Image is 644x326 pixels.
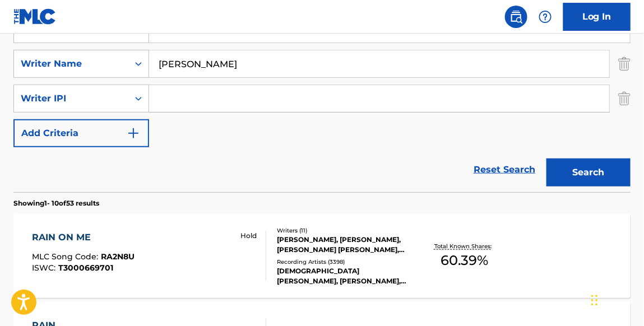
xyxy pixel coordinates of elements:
[21,92,122,105] div: Writer IPI
[434,242,494,250] p: Total Known Shares:
[127,127,140,140] img: 9d2ae6d4665cec9f34b9.svg
[277,266,413,286] div: [DEMOGRAPHIC_DATA][PERSON_NAME], [PERSON_NAME], [DEMOGRAPHIC_DATA][PERSON_NAME], "[DEMOGRAPHIC_DA...
[441,250,488,271] span: 60.39 %
[240,231,257,241] p: Hold
[21,57,122,71] div: Writer Name
[13,8,57,25] img: MLC Logo
[534,6,557,28] div: Help
[277,226,413,235] div: Writers ( 11 )
[58,263,113,273] span: T3000669701
[32,231,135,244] div: RAIN ON ME
[618,85,631,113] img: Delete Criterion
[277,235,413,255] div: [PERSON_NAME], [PERSON_NAME], [PERSON_NAME] [PERSON_NAME], [PERSON_NAME] [PERSON_NAME], [PERSON_N...
[277,258,413,266] div: Recording Artists ( 3398 )
[618,50,631,78] img: Delete Criterion
[468,157,541,182] a: Reset Search
[32,263,58,273] span: ISWC :
[13,198,99,208] p: Showing 1 - 10 of 53 results
[588,272,644,326] iframe: Chat Widget
[32,252,101,262] span: MLC Song Code :
[563,3,631,31] a: Log In
[591,283,598,317] div: Drag
[505,6,527,28] a: Public Search
[13,119,149,147] button: Add Criteria
[509,10,523,24] img: search
[546,159,631,187] button: Search
[13,214,631,298] a: RAIN ON MEMLC Song Code:RA2N8UISWC:T3000669701 HoldWriters (11)[PERSON_NAME], [PERSON_NAME], [PER...
[539,10,552,24] img: help
[101,252,135,262] span: RA2N8U
[13,15,631,192] form: Search Form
